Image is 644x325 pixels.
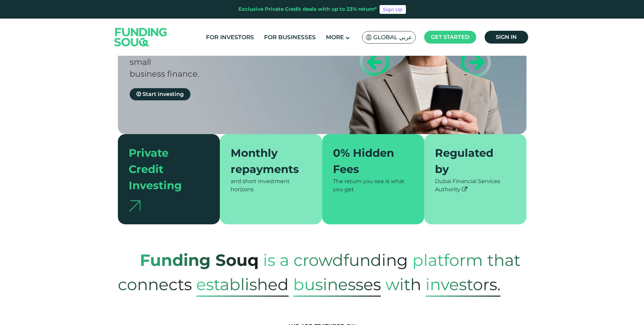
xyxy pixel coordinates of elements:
span: Start investing [143,91,184,97]
span: Global عربي [373,33,412,41]
a: For Investors [204,32,256,43]
div: Regulated by [435,145,508,177]
a: For Businesses [262,32,317,43]
span: platform that connects [118,244,520,301]
span: Get started [431,34,469,40]
a: Sign in [485,31,528,44]
div: 0% Hidden Fees [333,145,406,177]
img: Logo [108,20,174,54]
div: and short investment horizons [231,177,311,194]
img: SA Flag [366,34,372,40]
span: with [385,268,421,301]
strong: Funding Souq [140,250,259,270]
span: Investors. [426,272,500,297]
a: Sign Up [380,5,406,14]
div: Private Credit Investing [129,145,201,194]
span: established [196,272,289,297]
span: Businesses [293,272,381,297]
a: Start investing [130,88,190,100]
div: Monthly repayments [231,145,303,177]
span: More [326,34,344,41]
img: arrow [129,200,140,211]
span: Sign in [496,34,517,40]
span: is a crowdfunding [263,244,408,277]
span: [DEMOGRAPHIC_DATA] compliant investing in small business finance. [130,45,319,79]
div: Exclusive Private Credit deals with up to 23% return* [238,5,377,13]
div: The return you see is what you get [333,177,414,194]
div: Dubai Financial Services Authority [435,177,516,194]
